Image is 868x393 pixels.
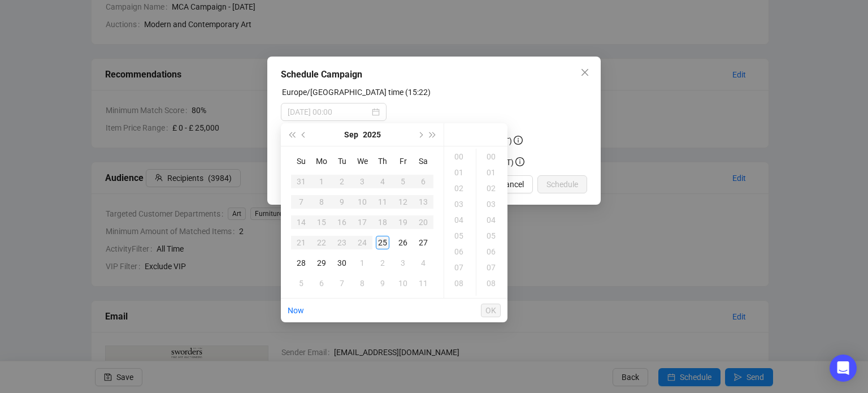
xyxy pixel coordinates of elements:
div: 22 [315,236,328,249]
div: 2 [335,175,349,188]
td: 2025-09-21 [291,232,311,253]
div: 24 [355,236,369,249]
div: 29 [315,256,328,270]
button: Cancel [491,175,533,193]
td: 2025-09-12 [393,192,413,212]
div: 04 [479,212,506,228]
label: Europe/London time (15:22) [282,88,431,97]
div: 11 [416,277,430,290]
td: 2025-09-10 [352,192,372,212]
div: 6 [416,175,430,188]
div: 2 [376,256,389,270]
div: 06 [479,244,506,260]
div: 14 [294,215,308,229]
div: 09 [479,291,506,307]
td: 2025-09-06 [413,171,433,192]
td: 2025-09-16 [332,212,352,232]
div: 02 [479,180,506,196]
button: Last year (Control + left) [285,123,298,146]
td: 2025-09-18 [372,212,393,232]
div: 15 [315,215,328,229]
div: 04 [446,212,474,228]
div: 9 [335,195,349,209]
div: 01 [446,165,474,180]
div: 03 [446,196,474,212]
td: 2025-09-13 [413,192,433,212]
div: 21 [294,236,308,249]
div: 03 [479,196,506,212]
div: 10 [396,277,410,290]
div: 05 [446,228,474,244]
div: 00 [479,149,506,165]
td: 2025-09-24 [352,232,372,253]
td: 2025-09-28 [291,253,311,273]
td: 2025-09-29 [311,253,332,273]
div: 1 [355,256,369,270]
div: 3 [396,256,410,270]
th: Fr [393,151,413,171]
td: 2025-09-09 [332,192,352,212]
td: 2025-09-23 [332,232,352,253]
div: 3 [355,175,369,188]
button: Choose a year [363,123,381,146]
div: 07 [479,260,506,275]
div: 18 [376,215,389,229]
div: 12 [396,195,410,209]
td: 2025-09-25 [372,232,393,253]
td: 2025-09-30 [332,253,352,273]
div: 31 [294,175,308,188]
button: Choose a month [344,123,358,146]
td: 2025-10-02 [372,253,393,273]
td: 2025-09-27 [413,232,433,253]
div: 5 [294,277,308,290]
td: 2025-10-10 [393,273,413,293]
a: Now [288,306,304,315]
div: 7 [294,195,308,209]
td: 2025-10-08 [352,273,372,293]
td: 2025-09-15 [311,212,332,232]
span: info-circle [514,136,523,145]
button: Schedule [537,175,587,193]
div: 20 [416,215,430,229]
div: 7 [335,277,349,290]
td: 2025-08-31 [291,171,311,192]
td: 2025-09-08 [311,192,332,212]
div: 28 [294,256,308,270]
div: 5 [396,175,410,188]
button: Close [576,63,594,81]
th: Sa [413,151,433,171]
th: Su [291,151,311,171]
button: Next month (PageDown) [414,123,426,146]
th: Tu [332,151,352,171]
div: 10 [355,195,369,209]
div: 11 [376,195,389,209]
span: close [580,68,589,77]
div: 06 [446,244,474,260]
div: 6 [315,277,328,290]
td: 2025-09-14 [291,212,311,232]
div: 08 [446,275,474,291]
div: 1 [315,175,328,188]
td: 2025-10-04 [413,253,433,273]
td: 2025-09-17 [352,212,372,232]
div: 02 [446,180,474,196]
th: Th [372,151,393,171]
td: 2025-10-01 [352,253,372,273]
div: 00 [446,149,474,165]
div: 16 [335,215,349,229]
div: 9 [376,277,389,290]
div: 26 [396,236,410,249]
td: 2025-09-07 [291,192,311,212]
td: 2025-10-09 [372,273,393,293]
td: 2025-10-11 [413,273,433,293]
div: 23 [335,236,349,249]
td: 2025-09-04 [372,171,393,192]
td: 2025-09-05 [393,171,413,192]
td: 2025-10-06 [311,273,332,293]
th: We [352,151,372,171]
div: 27 [416,236,430,249]
div: 01 [479,165,506,180]
td: 2025-09-20 [413,212,433,232]
div: 08 [479,275,506,291]
td: 2025-09-01 [311,171,332,192]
